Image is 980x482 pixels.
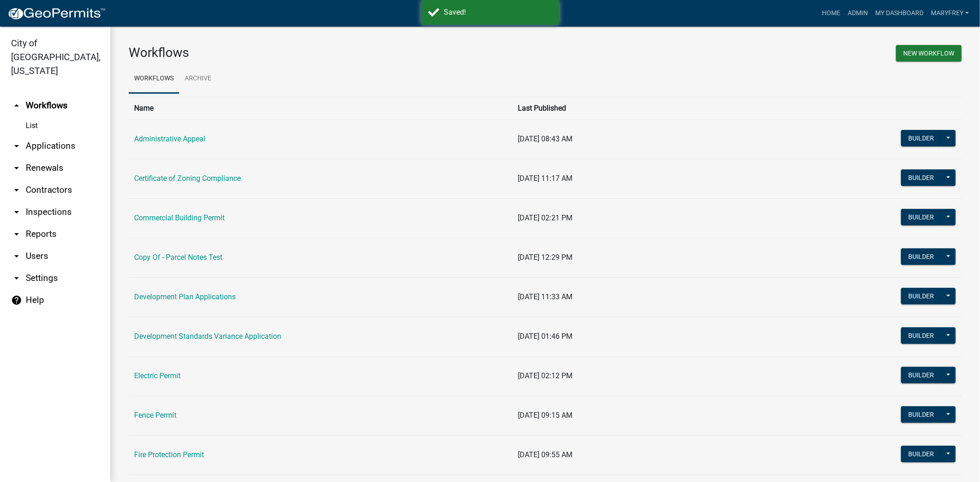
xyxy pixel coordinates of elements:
[129,45,538,61] h3: Workflows
[901,130,941,146] button: Builder
[901,169,941,186] button: Builder
[896,45,962,62] button: New Workflow
[513,97,800,119] th: Last Published
[134,332,281,341] a: Development Standards Variance Application
[818,5,844,22] a: Home
[11,251,22,262] i: arrow_drop_down
[179,64,217,94] a: Archive
[518,213,573,222] span: [DATE] 02:21 PM
[518,135,573,143] span: [DATE] 08:43 AM
[134,213,225,222] a: Commercial Building Permit
[518,332,573,341] span: [DATE] 01:46 PM
[518,411,573,420] span: [DATE] 09:15 AM
[134,135,205,143] a: Administrative Appeal
[11,207,22,218] i: arrow_drop_down
[11,295,22,306] i: help
[134,450,204,459] a: Fire Protection Permit
[11,185,22,196] i: arrow_drop_down
[901,288,941,304] button: Builder
[901,327,941,344] button: Builder
[134,411,176,420] a: Fence Permit
[518,292,573,301] span: [DATE] 11:33 AM
[518,371,573,380] span: [DATE] 02:12 PM
[901,248,941,265] button: Builder
[444,7,552,18] div: Saved!
[11,273,22,284] i: arrow_drop_down
[872,5,927,22] a: My Dashboard
[927,5,973,22] a: MaryFrey
[11,100,22,111] i: arrow_drop_up
[901,209,941,225] button: Builder
[518,253,573,262] span: [DATE] 12:29 PM
[11,140,22,151] i: arrow_drop_down
[901,367,941,383] button: Builder
[901,446,941,462] button: Builder
[11,229,22,240] i: arrow_drop_down
[901,406,941,423] button: Builder
[844,5,872,22] a: Admin
[134,174,241,183] a: Certificate of Zoning Compliance
[518,450,573,459] span: [DATE] 09:55 AM
[129,64,179,94] a: Workflows
[134,292,236,301] a: Development Plan Applications
[134,253,222,262] a: Copy Of - Parcel Notes Test
[129,97,513,119] th: Name
[11,163,22,174] i: arrow_drop_down
[134,371,181,380] a: Electric Permit
[518,174,573,183] span: [DATE] 11:17 AM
